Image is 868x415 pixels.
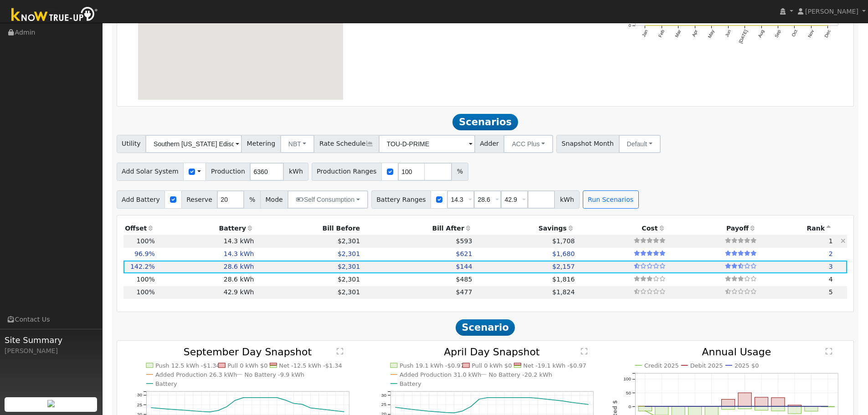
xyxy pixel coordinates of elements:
[824,29,832,39] text: Dec
[841,237,846,245] a: Hide scenario
[805,406,818,411] rect: onclick=""
[503,135,553,153] button: ACC Plus
[726,24,730,27] circle: onclick=""
[660,24,663,27] circle: onclick=""
[810,24,813,27] circle: onclick=""
[674,29,682,38] text: Mar
[710,405,714,408] circle: onclick=""
[552,250,575,257] span: $1,680
[226,406,227,408] circle: onclick=""
[337,348,343,355] text: 
[643,405,647,408] circle: onclick=""
[660,405,663,408] circle: onclick=""
[456,263,473,270] span: $144
[688,406,702,415] rect: onclick=""
[130,263,155,270] span: 142.2%
[284,399,286,401] circle: onclick=""
[184,410,185,411] circle: onclick=""
[512,397,514,399] circle: onclick=""
[724,29,732,38] text: Jun
[200,410,202,412] circle: onclick=""
[788,405,801,406] rect: onclick=""
[771,398,785,406] rect: onclick=""
[554,399,556,401] circle: onclick=""
[137,276,155,283] span: 100%
[453,412,455,414] circle: onclick=""
[381,393,387,398] text: 30
[244,371,304,378] text: No Battery -9.9 kWh
[134,250,155,257] span: 96.9%
[217,410,219,411] circle: onclick=""
[456,250,473,257] span: $621
[478,398,480,400] circle: onclick=""
[826,405,830,408] circle: onclick=""
[643,409,647,413] circle: onclick=""
[301,404,303,405] circle: onclick=""
[420,410,422,411] circle: onclick=""
[242,397,244,399] circle: onclick=""
[826,24,830,27] circle: onclick=""
[623,376,631,381] text: 100
[791,29,799,37] text: Oct
[244,190,260,209] span: %
[546,398,548,400] circle: onclick=""
[472,362,512,369] text: Pull 0 kWh $0
[175,409,177,410] circle: onclick=""
[156,222,256,235] th: Battery
[722,400,735,407] rect: onclick=""
[5,334,98,346] span: Site Summary
[788,406,801,414] rect: onclick=""
[760,24,763,27] circle: onclick=""
[562,400,564,402] circle: onclick=""
[362,222,474,235] th: Bill After
[807,29,815,39] text: Nov
[588,404,590,405] circle: onclick=""
[155,371,237,378] text: Added Production 26.3 kWh
[710,24,714,27] circle: onclick=""
[318,408,320,410] circle: onclick=""
[628,23,631,28] text: 0
[47,400,55,407] img: retrieve
[445,411,447,413] circle: onclick=""
[691,29,699,37] text: Apr
[738,406,751,409] rect: onclick=""
[371,190,431,209] span: Battery Ranges
[734,362,759,369] text: 2025 $0
[776,24,780,27] circle: onclick=""
[192,410,194,412] circle: onclick=""
[743,24,747,27] circle: onclick=""
[726,405,730,408] circle: onclick=""
[117,190,165,209] span: Add Battery
[555,190,579,209] span: kWh
[738,29,749,44] text: [DATE]
[276,397,278,399] circle: onclick=""
[722,406,735,410] rect: onclick=""
[810,405,813,408] circle: onclick=""
[137,402,143,407] text: 25
[743,405,747,408] circle: onclick=""
[726,225,749,232] span: Payoff
[381,402,387,407] text: 25
[638,406,652,411] rect: onclick=""
[755,406,768,410] rect: onclick=""
[205,163,250,181] span: Production
[626,390,632,395] text: 50
[280,135,315,153] button: NBT
[5,346,98,356] div: [PERSON_NAME]
[579,402,581,404] circle: onclick=""
[209,411,211,413] circle: onclick=""
[279,362,342,369] text: Net -12.5 kWh -$1.34
[156,248,256,261] td: 14.3 kWh
[583,190,639,209] button: Run Scenarios
[793,405,796,408] circle: onclick=""
[738,393,751,406] rect: onclick=""
[805,8,858,15] span: [PERSON_NAME]
[326,409,328,411] circle: onclick=""
[283,163,308,181] span: kWh
[167,408,169,410] circle: onclick=""
[757,29,765,39] text: Aug
[338,263,360,270] span: $2,301
[256,222,362,235] th: Bill Before
[400,380,421,387] text: Battery
[456,288,473,296] span: $477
